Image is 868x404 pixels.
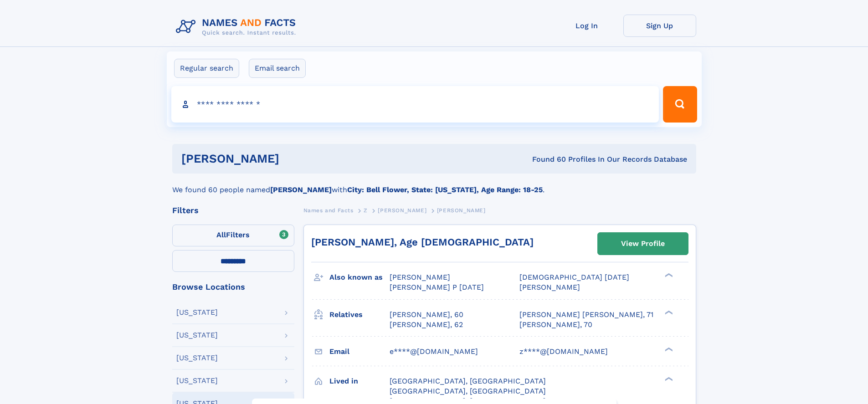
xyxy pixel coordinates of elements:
[329,307,390,322] h3: Relatives
[519,273,629,281] span: [DEMOGRAPHIC_DATA] [DATE]
[347,185,543,194] b: City: Bell Flower, State: [US_STATE], Age Range: 18-25
[621,233,665,254] div: View Profile
[172,174,696,195] div: We found 60 people named with .
[174,59,239,78] label: Regular search
[663,272,673,278] div: ❯
[519,283,580,291] span: [PERSON_NAME]
[181,153,406,164] h1: [PERSON_NAME]
[171,86,659,123] input: search input
[216,230,226,239] span: All
[172,283,294,291] div: Browse Locations
[406,154,687,164] div: Found 60 Profiles In Our Records Database
[311,236,534,248] a: [PERSON_NAME], Age [DEMOGRAPHIC_DATA]
[390,273,450,281] span: [PERSON_NAME]
[378,205,426,216] a: [PERSON_NAME]
[176,309,218,316] div: [US_STATE]
[329,373,390,389] h3: Lived in
[364,205,368,216] a: Z
[663,309,673,315] div: ❯
[390,283,484,291] span: [PERSON_NAME] P [DATE]
[378,207,426,214] span: [PERSON_NAME]
[176,354,218,362] div: [US_STATE]
[329,344,390,359] h3: Email
[390,310,463,320] a: [PERSON_NAME], 60
[390,320,463,330] a: [PERSON_NAME], 62
[519,320,592,330] a: [PERSON_NAME], 70
[172,206,294,215] div: Filters
[303,205,354,216] a: Names and Facts
[270,185,332,194] b: [PERSON_NAME]
[663,346,673,352] div: ❯
[598,233,688,255] a: View Profile
[364,207,368,214] span: Z
[623,15,696,37] a: Sign Up
[390,377,546,385] span: [GEOGRAPHIC_DATA], [GEOGRAPHIC_DATA]
[550,15,623,37] a: Log In
[176,332,218,339] div: [US_STATE]
[329,270,390,285] h3: Also known as
[172,15,303,39] img: Logo Names and Facts
[663,86,697,123] button: Search Button
[663,376,673,382] div: ❯
[519,310,653,320] a: [PERSON_NAME] [PERSON_NAME], 71
[437,207,486,214] span: [PERSON_NAME]
[390,387,546,395] span: [GEOGRAPHIC_DATA], [GEOGRAPHIC_DATA]
[176,377,218,384] div: [US_STATE]
[249,59,306,78] label: Email search
[172,225,294,246] label: Filters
